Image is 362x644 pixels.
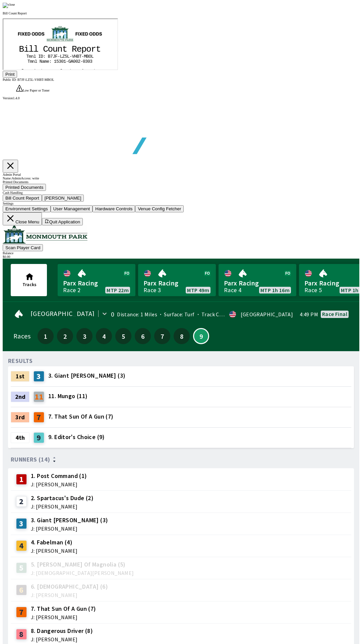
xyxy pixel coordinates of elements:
tspan: F [52,35,55,40]
span: Parx Racing [143,279,210,287]
span: [GEOGRAPHIC_DATA] [31,311,95,316]
iframe: ReportvIEWER [3,18,118,70]
img: close [3,3,15,8]
tspan: m [41,40,44,45]
div: Race final [322,311,347,317]
span: Runners (14) [11,457,50,462]
tspan: 1 [60,40,63,45]
span: 8. Dangerous Driver (8) [31,627,93,635]
span: 2 [59,334,71,338]
div: 1st [11,371,29,382]
tspan: 0 [79,40,82,45]
button: 8 [174,328,190,344]
div: 9 [34,432,44,443]
button: 6 [135,328,151,344]
span: MTP 49m [187,287,209,293]
tspan: 0 [70,40,72,45]
tspan: H [71,35,74,40]
a: Parx RacingRace 2MTP 22m [58,264,135,296]
span: 3. Giant [PERSON_NAME] (3) [31,516,108,525]
span: J: [PERSON_NAME] [31,526,108,531]
span: MTP 1h 16m [260,287,290,293]
div: [GEOGRAPHIC_DATA] [241,312,293,317]
tspan: i [30,50,33,55]
tspan: o [40,50,43,55]
span: 4. Fabelman (4) [31,538,77,547]
span: 9 [195,334,207,338]
tspan: G [65,40,68,45]
div: 8 [16,629,27,640]
span: 5 [117,334,130,338]
span: 3. Giant [PERSON_NAME] (3) [48,371,125,380]
span: 11. Mungo (11) [48,392,88,400]
span: 2. Spartacus's Dude (2) [31,494,94,502]
tspan: L [64,35,66,40]
tspan: m [80,50,83,55]
button: Close Menu [3,212,42,225]
tspan: I [35,35,38,40]
div: Cash Handling [3,191,359,195]
tspan: 3 [55,40,58,45]
button: 4 [96,328,112,344]
tspan: T [76,35,78,40]
span: J: [PERSON_NAME] [31,504,94,509]
span: 3 [78,334,91,338]
button: 3 [76,328,93,344]
tspan: 2 [75,40,77,45]
span: 7. That Sun Of A Gun (7) [31,604,96,613]
span: 7. That Sun Of A Gun (7) [48,412,114,421]
tspan: D [38,35,40,40]
tspan: t [90,50,93,55]
div: $ 0.00 [3,255,359,259]
button: 5 [115,328,131,344]
tspan: L [57,35,59,40]
div: Settings [3,202,359,205]
tspan: - [63,40,65,45]
div: Races [13,333,31,339]
tspan: D [18,50,21,55]
span: Distance: 1 Miles [117,311,157,318]
span: Parx Racing [224,279,291,287]
span: 1. Post Command (1) [31,472,87,480]
tspan: B [16,25,21,35]
tspan: B [73,35,76,40]
div: 1 [16,474,27,485]
tspan: n [23,50,26,55]
tspan: L [88,35,90,40]
div: Printed Documents [3,180,359,184]
button: Tracks [11,264,47,296]
div: Version 1.4.0 [3,96,359,100]
div: Admin Portal [3,173,359,176]
div: 2nd [11,391,29,402]
span: J: [DEMOGRAPHIC_DATA][PERSON_NAME] [31,570,134,576]
div: 3rd [11,412,29,423]
tspan: n [28,35,31,40]
span: J: [PERSON_NAME] [31,548,77,553]
span: 7 [156,334,169,338]
span: J: [PERSON_NAME] [31,637,93,642]
button: Venue Config Fetcher [135,205,184,212]
tspan: A [78,50,81,55]
tspan: n [54,25,59,35]
tspan: T [24,40,27,45]
span: Tracks [22,281,37,287]
span: 4:49 PM [300,312,318,317]
tspan: Z [59,35,62,40]
tspan: J [49,35,52,40]
div: 3 [16,518,27,529]
tspan: N [36,40,39,45]
span: 6. [DEMOGRAPHIC_DATA] (6) [31,582,108,591]
tspan: n [64,50,66,55]
button: Scan Player Card [3,244,43,251]
tspan: l [30,25,36,35]
span: 5. [PERSON_NAME] Of Magnolia (5) [31,560,134,569]
tspan: i [20,25,26,35]
tspan: r [88,25,93,35]
tspan: C [57,50,59,55]
p: Bill Count Report [3,11,359,15]
button: 7 [154,328,170,344]
button: 1 [38,328,54,344]
tspan: t [38,50,40,55]
div: Name: Admin Access: write [3,176,359,180]
tspan: - [78,35,81,40]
